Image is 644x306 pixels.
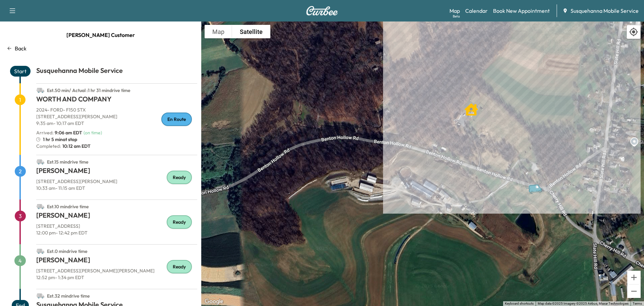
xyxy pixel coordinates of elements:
h1: [PERSON_NAME] [36,166,197,178]
span: ( on time ) [84,130,102,136]
a: Calendar [465,7,488,15]
p: 2024 - FORD - F150 STX [36,106,197,113]
span: 4 [14,255,26,266]
span: 3 [15,211,26,221]
span: Susquehanna Mobile Service [571,7,639,15]
h1: WORTH AND COMPANY [36,94,197,106]
span: Est. 0 min drive time [47,248,88,254]
div: Ready [167,260,192,273]
span: 9:06 am EDT [55,130,82,136]
img: Curbee Logo [306,6,338,15]
button: Zoom out [627,285,641,298]
a: Book New Appointment [493,7,550,15]
p: [STREET_ADDRESS][PERSON_NAME][PERSON_NAME] [36,267,197,274]
h1: [PERSON_NAME] [36,211,197,223]
gmp-advanced-marker: Van [525,177,549,189]
p: 12:52 pm - 1:34 pm EDT [36,274,197,281]
div: Ready [167,215,192,229]
p: 10:33 am - 11:15 am EDT [36,185,197,191]
a: Open this area in Google Maps (opens a new window) [203,297,225,306]
p: Completed: [36,143,197,149]
img: Google [203,297,225,306]
p: 9:35 am - 10:17 am EDT [36,120,197,127]
div: En Route [161,113,192,126]
span: 10:12 am EDT [61,143,91,149]
h1: Susquehanna Mobile Service [36,66,197,78]
div: Beta [453,14,460,19]
p: [STREET_ADDRESS] [36,223,197,229]
span: Map data ©2025 Imagery ©2025 Airbus, Maxar Technologies [538,302,629,305]
span: Est. 15 min drive time [47,159,89,165]
button: Keyboard shortcuts [505,301,534,306]
p: [STREET_ADDRESS][PERSON_NAME] [36,178,197,185]
gmp-advanced-marker: WORTH AND COMPANY [465,99,478,113]
a: MapBeta [449,7,460,15]
span: Start [10,66,31,77]
span: Est. 32 min drive time [47,293,90,299]
span: [PERSON_NAME] Customer [66,28,135,42]
p: Arrived : [36,129,82,136]
button: Show street map [205,25,232,38]
span: Est. 50 min / Actual : 1 hr 31 min drive time [47,87,130,93]
div: Ready [167,171,192,184]
div: Recenter map [627,25,641,39]
button: Zoom in [627,271,641,284]
p: 12:00 pm - 12:42 pm EDT [36,229,197,236]
p: [STREET_ADDRESS][PERSON_NAME] [36,113,197,120]
h1: [PERSON_NAME] [36,255,197,267]
span: Est. 10 min drive time [47,204,89,210]
span: 1 hr 5 min at stop [43,136,77,143]
a: Terms (opens in new tab) [633,302,642,305]
span: 2 [15,166,26,177]
p: Back [15,44,26,52]
button: Show satellite imagery [232,25,270,38]
span: 1 [15,94,25,105]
